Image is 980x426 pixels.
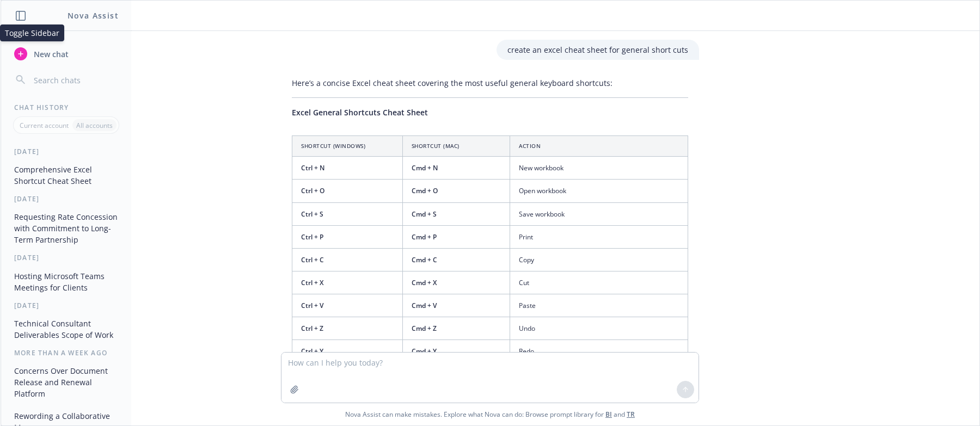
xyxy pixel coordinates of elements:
[292,107,428,118] span: Excel General Shortcuts Cheat Sheet
[76,121,113,130] p: All accounts
[412,278,437,287] span: Cmd + X
[20,121,69,130] p: Current account
[507,44,688,55] p: create an excel cheat sheet for general short cuts
[510,340,688,363] td: Redo
[605,410,612,419] a: BI
[412,324,437,333] span: Cmd + Z
[510,157,688,180] td: New workbook
[412,255,437,264] span: Cmd + C
[301,163,324,172] span: Ctrl + N
[301,209,323,219] span: Ctrl + S
[10,44,122,64] button: New chat
[301,324,323,333] span: Ctrl + Z
[68,10,119,21] h1: Nova Assist
[10,314,122,344] button: Technical Consultant Deliverables Scope of Work
[627,410,635,419] a: TR
[510,294,688,317] td: Paste
[1,147,131,156] div: [DATE]
[5,403,975,425] span: Nova Assist can make mistakes. Explore what Nova can do: Browse prompt library for and
[301,347,323,356] span: Ctrl + Y
[402,136,510,157] th: Shortcut (Mac)
[301,186,324,195] span: Ctrl + O
[10,208,122,249] button: Requesting Rate Concession with Commitment to Long-Term Partnership
[510,202,688,225] td: Save workbook
[10,267,122,297] button: Hosting Microsoft Teams Meetings for Clients
[292,136,403,157] th: Shortcut (Windows)
[412,163,438,172] span: Cmd + N
[301,255,324,264] span: Ctrl + C
[510,248,688,271] td: Copy
[412,301,437,310] span: Cmd + V
[1,301,131,310] div: [DATE]
[1,103,131,112] div: Chat History
[1,253,131,262] div: [DATE]
[301,301,323,310] span: Ctrl + V
[412,347,437,356] span: Cmd + Y
[510,317,688,340] td: Undo
[510,136,688,157] th: Action
[510,225,688,248] td: Print
[510,180,688,202] td: Open workbook
[32,72,118,88] input: Search chats
[10,160,122,190] button: Comprehensive Excel Shortcut Cheat Sheet
[412,209,437,219] span: Cmd + S
[301,278,323,287] span: Ctrl + X
[412,186,438,195] span: Cmd + O
[510,271,688,294] td: Cut
[412,232,437,242] span: Cmd + P
[301,232,323,242] span: Ctrl + P
[1,194,131,203] div: [DATE]
[10,362,122,403] button: Concerns Over Document Release and Renewal Platform
[292,77,688,89] p: Here’s a concise Excel cheat sheet covering the most useful general keyboard shortcuts:
[32,48,69,60] span: New chat
[1,348,131,357] div: More than a week ago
